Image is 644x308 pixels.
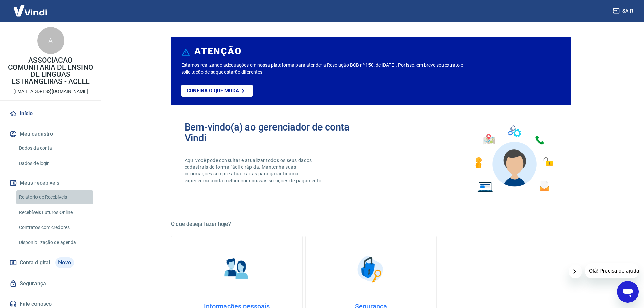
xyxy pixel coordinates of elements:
h2: Bem-vindo(a) ao gerenciador de conta Vindi [185,122,371,143]
a: Confira o que muda [181,85,253,97]
h6: ATENÇÃO [194,48,241,55]
p: Aqui você pode consultar e atualizar todos os seus dados cadastrais de forma fácil e rápida. Mant... [185,157,325,184]
img: Imagem de um avatar masculino com diversos icones exemplificando as funcionalidades do gerenciado... [469,122,558,196]
button: Meus recebíveis [8,175,93,190]
span: Novo [55,257,74,268]
a: Dados da conta [16,141,93,155]
img: Informações pessoais [220,252,254,286]
div: A [37,27,64,54]
a: Relatório de Recebíveis [16,190,93,204]
a: Conta digitalNovo [8,255,93,271]
p: [EMAIL_ADDRESS][DOMAIN_NAME] [13,88,88,95]
button: Meu cadastro [8,126,93,141]
a: Segurança [8,276,93,291]
p: Confira o que muda [187,88,239,94]
button: Sair [612,5,636,17]
a: Início [8,106,93,121]
iframe: Mensagem da empresa [585,263,639,278]
iframe: Botão para abrir a janela de mensagens [617,281,639,303]
span: Olá! Precisa de ajuda? [4,5,57,10]
h5: O que deseja fazer hoje? [171,221,571,228]
p: Estamos realizando adequações em nossa plataforma para atender a Resolução BCB nº 150, de [DATE].... [181,62,485,76]
a: Recebíveis Futuros Online [16,206,93,219]
img: Segurança [354,252,388,286]
a: Disponibilização de agenda [16,236,93,250]
p: ASSOCIACAO COMUNITARIA DE ENSINO DE LINGUAS ESTRANGEIRAS - ACELE [5,57,96,85]
span: Conta digital [20,258,50,267]
a: Dados de login [16,157,93,170]
iframe: Fechar mensagem [569,265,582,278]
a: Contratos com credores [16,220,93,234]
img: Vindi [8,0,52,21]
